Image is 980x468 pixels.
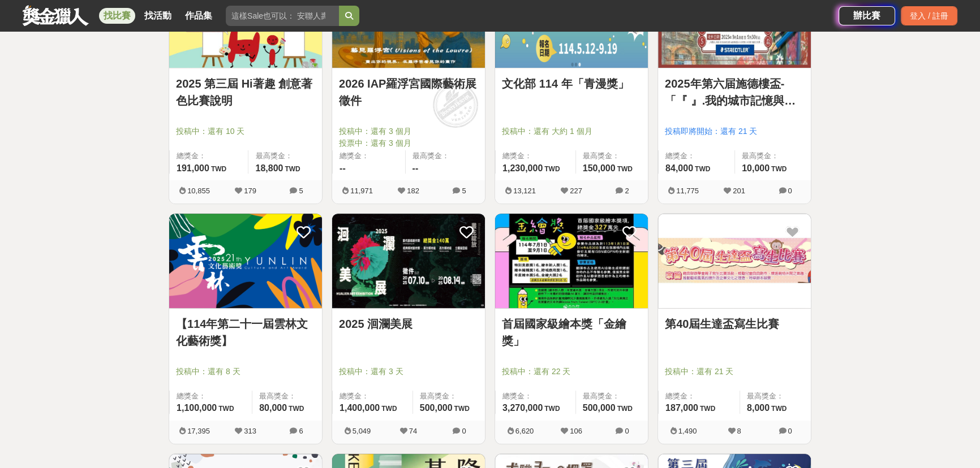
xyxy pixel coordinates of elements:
[339,150,398,162] span: 總獎金：
[176,366,315,378] span: 投稿中：還有 8 天
[742,163,770,173] span: 10,000
[617,405,633,413] span: TWD
[625,427,629,435] span: 0
[218,405,234,413] span: TWD
[409,427,417,435] span: 74
[788,187,792,195] span: 0
[339,391,406,402] span: 總獎金：
[502,403,543,413] span: 3,270,000
[570,187,582,195] span: 227
[339,163,346,173] span: --
[583,163,616,173] span: 150,000
[570,427,582,435] span: 106
[665,150,728,162] span: 總獎金：
[339,315,478,332] a: 2025 洄瀾美展
[177,391,245,402] span: 總獎金：
[658,214,811,308] img: Cover Image
[412,163,419,173] span: --
[747,403,770,413] span: 8,000
[407,187,419,195] span: 182
[285,165,300,173] span: TWD
[700,405,715,413] span: TWD
[299,427,303,435] span: 6
[244,187,256,195] span: 179
[177,403,217,413] span: 1,100,000
[339,125,478,137] span: 投稿中：還有 3 個月
[515,427,534,435] span: 6,620
[255,150,315,162] span: 最高獎金：
[502,163,543,173] span: 1,230,000
[665,315,804,332] a: 第40屆生達盃寫生比賽
[332,214,485,309] a: Cover Image
[502,366,641,378] span: 投稿中：還有 22 天
[99,8,135,24] a: 找比賽
[665,403,698,413] span: 187,000
[177,150,241,162] span: 總獎金：
[583,150,641,162] span: 最高獎金：
[733,187,745,195] span: 201
[502,391,569,402] span: 總獎金：
[187,187,210,195] span: 10,855
[381,405,397,413] span: TWD
[747,391,804,402] span: 最高獎金：
[259,403,287,413] span: 80,000
[544,405,560,413] span: TWD
[742,150,804,162] span: 最高獎金：
[176,75,315,109] a: 2025 第三屆 Hi著趣 創意著色比賽說明
[140,8,176,24] a: 找活動
[255,163,283,173] span: 18,800
[339,366,478,378] span: 投稿中：還有 3 天
[176,125,315,137] span: 投稿中：還有 10 天
[244,427,256,435] span: 313
[737,427,741,435] span: 8
[583,403,616,413] span: 500,000
[502,150,569,162] span: 總獎金：
[665,163,693,173] span: 84,000
[625,187,629,195] span: 2
[226,6,339,26] input: 這樣Sale也可以： 安聯人壽創意銷售法募集
[462,187,466,195] span: 5
[177,163,209,173] span: 191,000
[211,165,226,173] span: TWD
[771,405,786,413] span: TWD
[353,427,371,435] span: 5,049
[462,427,466,435] span: 0
[665,125,804,137] span: 投稿即將開始：還有 21 天
[339,75,478,109] a: 2026 IAP羅浮宮國際藝術展徵件
[187,427,210,435] span: 17,395
[495,214,648,308] img: Cover Image
[502,75,641,92] a: 文化部 114 年「青漫獎」
[502,125,641,137] span: 投稿中：還有 大約 1 個月
[289,405,304,413] span: TWD
[176,315,315,349] a: 【114年第二十一屆雲林文化藝術獎】
[502,315,641,349] a: 首屆國家級繪本獎「金繪獎」
[169,214,322,308] img: Cover Image
[676,187,699,195] span: 11,775
[678,427,697,435] span: 1,490
[259,391,315,402] span: 最高獎金：
[788,427,792,435] span: 0
[420,391,478,402] span: 最高獎金：
[695,165,710,173] span: TWD
[839,6,895,25] a: 辦比賽
[665,75,804,109] a: 2025年第六届施德樓盃-「『 』.我的城市記憶與鄉愁」繪畫比賽
[339,403,380,413] span: 1,400,000
[771,165,786,173] span: TWD
[583,391,641,402] span: 最高獎金：
[420,403,453,413] span: 500,000
[617,165,633,173] span: TWD
[180,8,217,24] a: 作品集
[665,366,804,378] span: 投稿中：還有 21 天
[350,187,373,195] span: 11,971
[454,405,470,413] span: TWD
[544,165,560,173] span: TWD
[339,137,478,149] span: 投票中：還有 3 個月
[665,391,733,402] span: 總獎金：
[299,187,303,195] span: 5
[412,150,479,162] span: 最高獎金：
[901,6,957,25] div: 登入 / 註冊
